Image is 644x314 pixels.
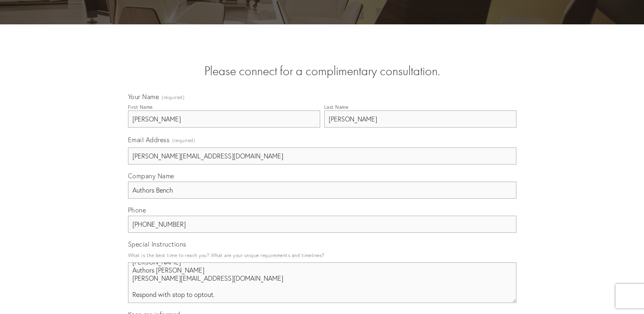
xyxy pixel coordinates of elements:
span: Phone [128,206,146,214]
span: Email Address [128,136,170,144]
span: (required) [172,135,195,146]
div: Last Name [324,104,349,110]
textarea: Have a story, expertise, or brand message to share? At AuthorsBench, we help professionals and bu... [128,262,516,303]
p: What is the best time to reach you? What are your unique requirements and timelines? [128,250,516,261]
span: Company Name [128,172,174,180]
div: First Name [128,104,153,110]
span: Special Instructions [128,240,186,248]
h2: Please connect for a complimentary consultation. [128,63,516,79]
span: Your Name [128,93,159,101]
span: (required) [162,95,184,100]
